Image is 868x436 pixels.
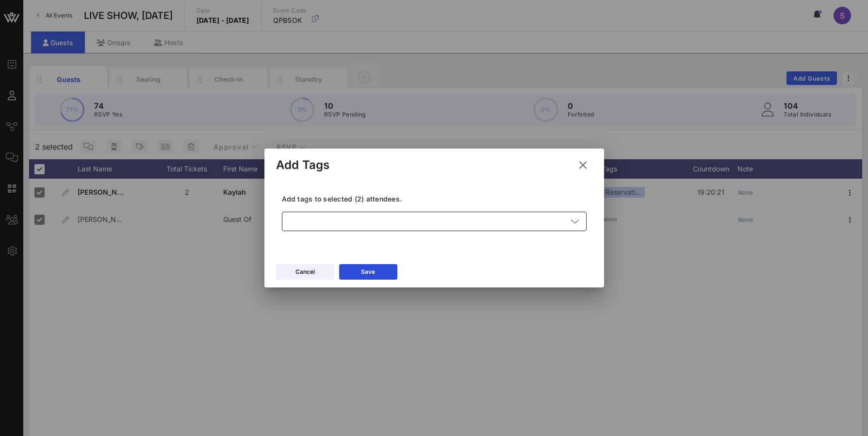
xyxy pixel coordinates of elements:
div: Cancel [295,267,315,277]
p: Add tags to selected (2) attendees. [282,194,587,204]
button: Save [339,264,397,280]
div: Save [361,267,375,277]
button: Cancel [276,264,334,280]
div: Add Tags [276,158,330,172]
